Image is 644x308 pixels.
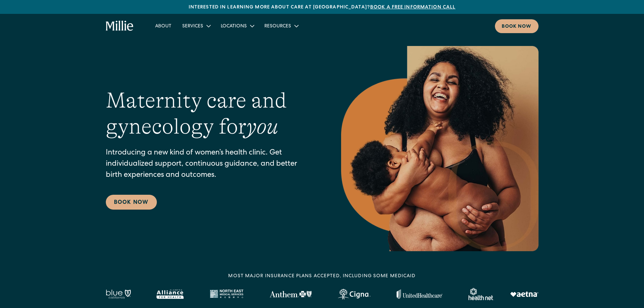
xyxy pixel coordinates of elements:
div: Locations [215,20,259,31]
div: Services [182,23,203,30]
a: Book Now [106,195,157,210]
img: Smiling mother with her baby in arms, celebrating body positivity and the nurturing bond of postp... [341,46,539,251]
img: Blue California logo [106,289,131,299]
div: Resources [264,23,291,30]
a: Book a free information call [370,5,455,10]
img: Alameda Alliance logo [157,289,183,299]
img: North East Medical Services logo [210,289,243,299]
img: United Healthcare logo [397,289,443,299]
p: Introducing a new kind of women’s health clinic. Get individualized support, continuous guidance,... [106,148,314,181]
div: Services [177,20,215,31]
img: Anthem Logo [269,291,312,298]
em: you [246,114,278,139]
img: Cigna logo [338,289,371,300]
div: Resources [259,20,303,31]
div: Locations [221,23,247,30]
a: About [150,20,177,31]
h1: Maternity care and gynecology for [106,88,314,140]
a: home [106,21,134,31]
img: Aetna logo [510,291,539,297]
div: Book now [502,23,532,30]
img: Healthnet logo [469,288,494,300]
div: MOST MAJOR INSURANCE PLANS ACCEPTED, INCLUDING some MEDICAID [228,273,415,280]
a: Book now [495,19,539,33]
